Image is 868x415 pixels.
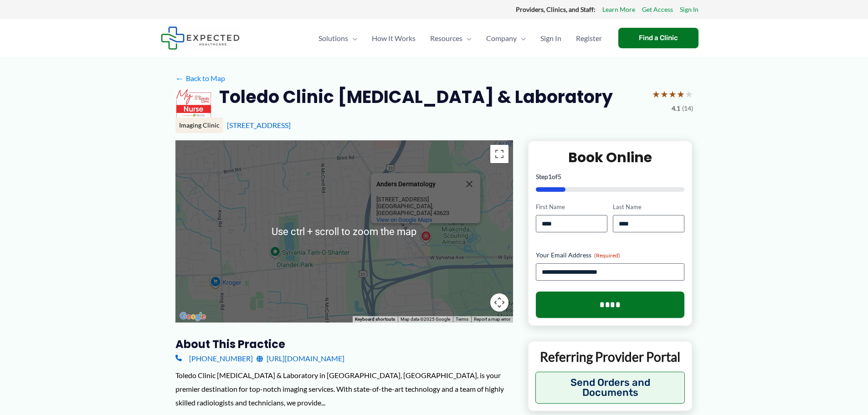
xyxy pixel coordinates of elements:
a: ResourcesMenu Toggle [423,22,479,54]
span: Company [486,22,517,54]
strong: Providers, Clinics, and Staff: [516,5,596,13]
span: Menu Toggle [348,22,357,54]
span: Menu Toggle [517,22,526,54]
span: (14) [682,102,693,114]
button: Map camera controls [490,293,508,312]
span: ★ [652,86,660,102]
div: [STREET_ADDRESS] [376,196,458,203]
span: Resources [430,22,462,54]
h2: Book Online [536,149,685,166]
h3: About this practice [175,337,513,351]
a: ←Back to Map [175,72,225,85]
span: 1 [548,173,552,180]
button: Toggle fullscreen view [490,145,508,163]
a: Find a Clinic [618,28,699,48]
div: Imaging Clinic [175,118,223,133]
a: CompanyMenu Toggle [479,22,533,54]
div: Anders Dermatology [376,181,458,188]
a: [STREET_ADDRESS] [227,121,291,129]
span: ★ [668,86,677,102]
a: Sign In [533,22,569,54]
a: SolutionsMenu Toggle [311,22,365,54]
label: Your Email Address [536,251,685,260]
span: Solutions [318,22,348,54]
span: ★ [660,86,668,102]
span: 4.1 [672,102,680,114]
span: Map data ©2025 Google [401,317,450,322]
div: Toledo Clinic [MEDICAL_DATA] & Laboratory in [GEOGRAPHIC_DATA], [GEOGRAPHIC_DATA], is your premie... [175,369,513,409]
a: Get Access [642,4,673,15]
button: Send Orders and Documents [535,372,685,404]
div: Anders Dermatology [371,173,480,223]
span: ★ [685,86,693,102]
a: Learn More [602,4,635,15]
p: Step of [536,174,685,180]
img: Expected Healthcare Logo - side, dark font, small [161,26,240,50]
a: How It Works [365,22,423,54]
a: Sign In [680,4,699,15]
span: (Required) [594,252,620,259]
a: Terms (opens in new tab) [456,317,468,322]
div: [GEOGRAPHIC_DATA], [GEOGRAPHIC_DATA] 43623 [376,203,458,216]
span: Sign In [540,22,561,54]
span: ← [175,74,184,82]
a: Register [569,22,609,54]
nav: Primary Site Navigation [311,22,609,54]
button: Close [458,173,480,195]
span: ★ [677,86,685,102]
span: How It Works [372,22,416,54]
a: View on Google Maps [376,216,432,223]
a: Open this area in Google Maps (opens a new window) [178,311,208,323]
button: Keyboard shortcuts [355,316,395,323]
a: [PHONE_NUMBER] [175,352,253,365]
img: Google [178,311,208,323]
span: Menu Toggle [462,22,472,54]
h2: Toledo Clinic [MEDICAL_DATA] & Laboratory [219,86,613,108]
span: Register [576,22,602,54]
p: Referring Provider Portal [535,348,685,365]
label: Last Name [613,203,684,211]
span: 5 [558,173,561,180]
label: First Name [536,203,607,211]
a: Report a map error [474,317,510,322]
a: [URL][DOMAIN_NAME] [257,352,344,365]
